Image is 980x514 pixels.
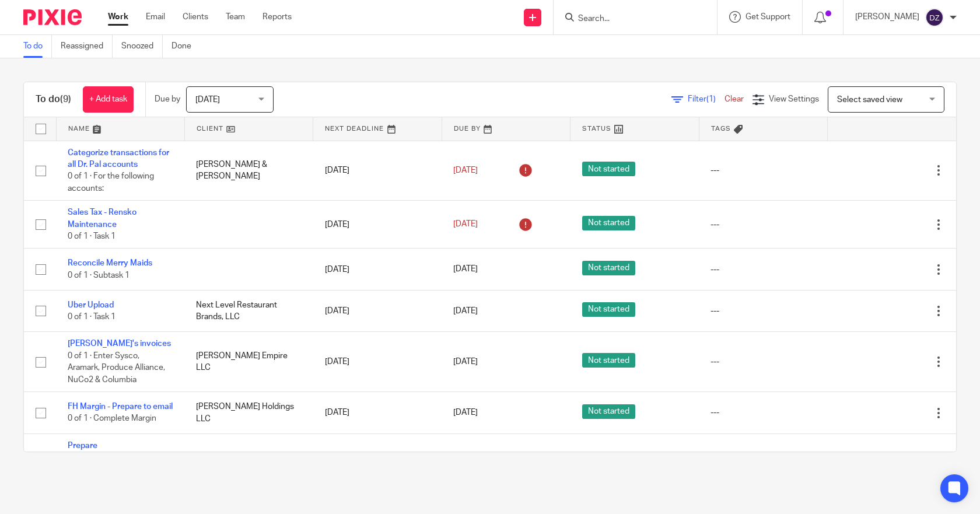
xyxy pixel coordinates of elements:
[23,9,82,25] img: Pixie
[688,95,724,103] span: Filter
[68,442,160,474] a: Prepare NLR/[PERSON_NAME] to email
[582,162,635,176] span: Not started
[262,11,292,23] a: Reports
[171,35,200,58] a: Done
[83,86,134,113] a: + Add task
[184,433,313,494] td: Next Level Restaurant Brands, LLC
[36,93,71,106] h1: To do
[582,302,635,317] span: Not started
[68,232,116,240] span: 0 of 1 · Task 1
[711,125,731,132] span: Tags
[710,305,815,317] div: ---
[68,271,129,279] span: 0 of 1 · Subtask 1
[453,166,478,174] span: [DATE]
[184,392,313,433] td: [PERSON_NAME] Holdings LLC
[582,261,635,275] span: Not started
[453,307,478,315] span: [DATE]
[68,415,156,423] span: 0 of 1 · Complete Margin
[453,221,478,229] span: [DATE]
[61,35,113,58] a: Reassigned
[706,95,716,103] span: (1)
[195,96,220,104] span: [DATE]
[313,141,442,201] td: [DATE]
[68,208,136,228] a: Sales Tax - Rensko Maintenance
[68,259,152,267] a: Reconcile Merry Maids
[184,290,313,331] td: Next Level Restaurant Brands, LLC
[313,332,442,392] td: [DATE]
[108,11,128,23] a: Work
[710,407,815,418] div: ---
[745,13,790,21] span: Get Support
[313,201,442,249] td: [DATE]
[453,409,478,417] span: [DATE]
[582,353,635,368] span: Not started
[313,290,442,331] td: [DATE]
[121,35,163,58] a: Snoozed
[710,165,815,176] div: ---
[226,11,245,23] a: Team
[453,358,478,366] span: [DATE]
[769,95,819,103] span: View Settings
[23,35,52,58] a: To do
[925,8,944,27] img: svg%3E
[183,11,208,23] a: Clients
[582,216,635,230] span: Not started
[184,332,313,392] td: [PERSON_NAME] Empire LLC
[60,95,71,104] span: (9)
[68,340,171,348] a: [PERSON_NAME]'s invoices
[68,149,169,169] a: Categorize transactions for all Dr. Pal accounts
[582,404,635,419] span: Not started
[837,96,902,104] span: Select saved view
[184,141,313,201] td: [PERSON_NAME] & [PERSON_NAME]
[313,392,442,433] td: [DATE]
[577,14,682,25] input: Search
[68,403,173,411] a: FH Margin - Prepare to email
[313,433,442,494] td: [DATE]
[710,356,815,368] div: ---
[724,95,744,103] a: Clear
[710,219,815,230] div: ---
[68,301,114,309] a: Uber Upload
[146,11,165,23] a: Email
[68,313,116,321] span: 0 of 1 · Task 1
[453,265,478,274] span: [DATE]
[155,93,180,105] p: Due by
[313,249,442,290] td: [DATE]
[68,172,154,193] span: 0 of 1 · For the following accounts:
[855,11,919,23] p: [PERSON_NAME]
[68,352,165,384] span: 0 of 1 · Enter Sysco, Aramark, Produce Alliance, NuCo2 & Columbia
[710,264,815,275] div: ---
